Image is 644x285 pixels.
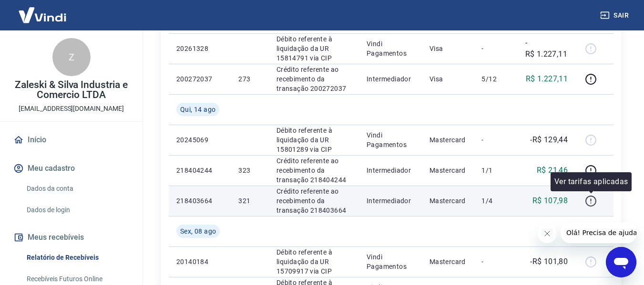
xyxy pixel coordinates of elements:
[481,44,510,53] p: -
[276,65,351,93] p: Crédito referente ao recebimento da transação 200272037
[530,256,568,267] p: -R$ 101,80
[481,135,510,145] p: -
[180,226,216,236] span: Sex, 08 ago
[19,104,124,114] p: [EMAIL_ADDRESS][DOMAIN_NAME]
[429,135,467,145] p: Mastercard
[11,129,131,150] a: Início
[367,130,414,149] p: Vindi Pagamentos
[238,74,261,84] p: 273
[276,187,351,215] p: Crédito referente ao recebimento da transação 218403664
[367,74,414,84] p: Intermediador
[52,38,91,76] div: Z
[23,248,131,267] a: Relatório de Recebíveis
[525,37,568,60] p: -R$ 1.227,11
[530,134,568,146] p: -R$ 129,44
[429,74,467,84] p: Visa
[176,74,223,84] p: 200272037
[176,135,223,145] p: 20245069
[176,44,223,53] p: 20261328
[532,195,568,206] p: R$ 107,98
[276,34,351,63] p: Débito referente à liquidação da UR 15814791 via CIP
[429,44,467,53] p: Visa
[176,166,223,175] p: 218404244
[367,252,414,271] p: Vindi Pagamentos
[598,7,633,24] button: Sair
[6,7,80,14] span: Olá! Precisa de ajuda?
[481,257,510,266] p: -
[429,166,467,175] p: Mastercard
[367,166,414,175] p: Intermediador
[176,196,223,206] p: 218403664
[429,196,467,206] p: Mastercard
[23,200,131,220] a: Dados de login
[561,222,636,243] iframe: Mensagem da empresa
[481,166,510,175] p: 1/1
[176,257,223,266] p: 20140184
[238,166,261,175] p: 323
[367,196,414,206] p: Intermediador
[276,247,351,276] p: Débito referente à liquidação da UR 15709917 via CIP
[429,257,467,266] p: Mastercard
[238,196,261,206] p: 321
[606,247,636,277] iframe: Botão para abrir a janela de mensagens
[537,165,568,176] p: R$ 21,46
[23,179,131,198] a: Dados da conta
[526,73,568,85] p: R$ 1.227,11
[538,224,557,243] iframe: Fechar mensagem
[11,227,131,248] button: Meus recebíveis
[554,176,628,187] p: Ver tarifas aplicadas
[481,74,510,84] p: 5/12
[11,0,73,29] img: Vindi
[276,156,351,185] p: Crédito referente ao recebimento da transação 218404244
[11,158,131,179] button: Meu cadastro
[276,126,351,154] p: Débito referente à liquidação da UR 15801289 via CIP
[180,105,215,114] span: Qui, 14 ago
[367,39,414,58] p: Vindi Pagamentos
[8,80,135,100] p: Zaleski & Silva Industria e Comercio LTDA
[481,196,510,206] p: 1/4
